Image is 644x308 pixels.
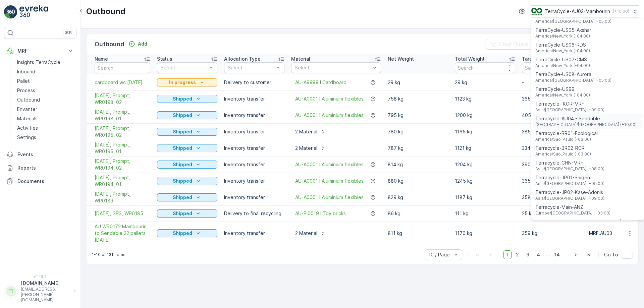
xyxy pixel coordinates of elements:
[95,62,150,73] input: Search
[535,34,591,39] span: America/New_York (-04:00)
[19,5,48,19] img: logo_light-DOdMpM7g.png
[14,86,76,95] a: Process
[157,229,217,237] button: Shipped
[535,107,604,113] span: Asia/[GEOGRAPHIC_DATA] (+09:00)
[295,64,371,71] p: Select
[138,41,147,47] p: Add
[17,78,30,84] p: Pallet
[221,222,288,245] td: Inventory transfer
[95,125,150,138] a: 14/08/2025, Prompt, WR0195, 02
[221,173,288,189] td: Inventory transfer
[388,79,448,86] p: 29 kg
[522,210,582,217] p: 25 kg
[173,112,192,119] p: Shipped
[388,194,448,201] p: 829 kg
[535,48,590,54] span: America/New_York (-04:00)
[388,178,448,184] p: 880 kg
[455,145,515,151] p: 1121 kg
[17,134,36,141] p: Settings
[17,97,40,103] p: Outbound
[535,27,591,34] span: TerraCycle-US05-Akshar
[503,250,512,259] span: 1
[157,111,217,119] button: Shipped
[221,123,288,140] td: Inventory transfer
[535,151,591,157] span: America/Sao_Paulo (-03:00)
[173,96,192,102] p: Shipped
[455,128,515,135] p: 1165 kg
[95,40,124,49] p: Outbound
[95,158,150,171] span: [DATE], Prompt, WR0194, 02
[388,161,448,168] p: 814 kg
[531,5,639,17] button: TerraCycle-AU03-Mambourin(+10:00)
[228,64,274,71] p: Select
[95,92,150,106] span: [DATE], Prompt, WR0198, 02
[499,41,528,48] p: Clear Filters
[95,191,150,204] a: 17/07/2025, Prompt, WR0189
[295,128,317,135] p: 2 Material
[545,8,610,15] p: TerraCycle-AU03-Mambourin
[522,62,582,73] input: Search
[21,287,70,303] p: [EMAIL_ADDRESS][PERSON_NAME][DOMAIN_NAME]
[86,6,125,17] p: Outbound
[535,137,598,142] span: America/Sao_Paulo (-03:00)
[221,90,288,107] td: Inventory transfer
[17,115,38,122] p: Materials
[65,30,72,36] p: ⌘B
[291,126,329,137] button: 2 Material
[535,210,610,216] span: Europe/[GEOGRAPHIC_DATA] (+03:00)
[534,250,543,259] span: 4
[522,194,582,201] p: 358 kg
[17,68,35,75] p: Inbound
[295,112,364,119] a: AU-A0001 I Aluminium flexibles
[535,86,590,93] span: TerraCycle-US99
[535,42,590,48] span: TerraCycle-US06-RDS
[535,93,590,98] span: America/New_York (-04:00)
[535,130,598,137] span: Terracycle-BR01-Ecological
[455,178,515,184] p: 1245 kg
[455,112,515,119] p: 1200 kg
[173,210,192,217] p: Shipped
[14,114,76,123] a: Materials
[17,106,37,113] p: Envanter
[173,161,192,168] p: Shipped
[295,161,364,168] a: AU-A0001 I Aluminium flexibles
[95,141,150,155] span: [DATE], Prompt, WR0195, 01
[126,40,150,48] button: Add
[169,79,196,86] p: In progress
[221,140,288,156] td: Inventory transfer
[535,174,604,181] span: Terracycle-JP01-Saigen
[221,74,288,90] td: Delivery to customer
[455,79,515,86] p: 29 kg
[173,145,192,151] p: Shipped
[455,96,515,102] p: 1123 kg
[295,194,364,201] a: AU-A0001 I Aluminium flexibles
[613,9,629,14] p: ( +10:00 )
[535,122,637,127] span: [GEOGRAPHIC_DATA]/[GEOGRAPHIC_DATA] (+10:00)
[535,160,604,166] span: Terracycle-CHN-MRF
[157,95,217,103] button: Shipped
[388,112,448,119] p: 795 kg
[522,161,582,168] p: 390 kg
[21,280,70,287] p: [DOMAIN_NAME]
[14,76,76,86] a: Pallet
[14,58,76,67] a: Insights TerraCycle
[157,161,217,169] button: Shipped
[455,56,485,62] p: Total Weight
[522,178,582,184] p: 365 kg
[17,165,74,171] p: Reports
[95,223,150,243] span: AU WR0172 Mambourin to Sendable 22 pallets [DATE]
[17,151,74,158] p: Events
[224,56,261,62] p: Allocation Type
[388,96,448,102] p: 758 kg
[95,223,150,243] a: AU WR0172 Mambourin to Sendable 22 pallets 20/06/2025
[95,79,150,86] a: cardboard wc 18/8/25
[291,228,329,239] button: 2 Material
[295,210,346,217] a: AU-PI0019 I Toy bricks
[95,210,150,217] span: [DATE], SPS, WR0185
[535,19,641,24] span: America/[GEOGRAPHIC_DATA] (-05:00)
[4,161,76,175] a: Reports
[95,191,150,204] span: [DATE], Prompt, WR0189
[95,109,150,122] span: [DATE], Prompt, WR0198, 01
[95,174,150,188] span: [DATE], Prompt, WR0194, 01
[157,56,172,62] p: Status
